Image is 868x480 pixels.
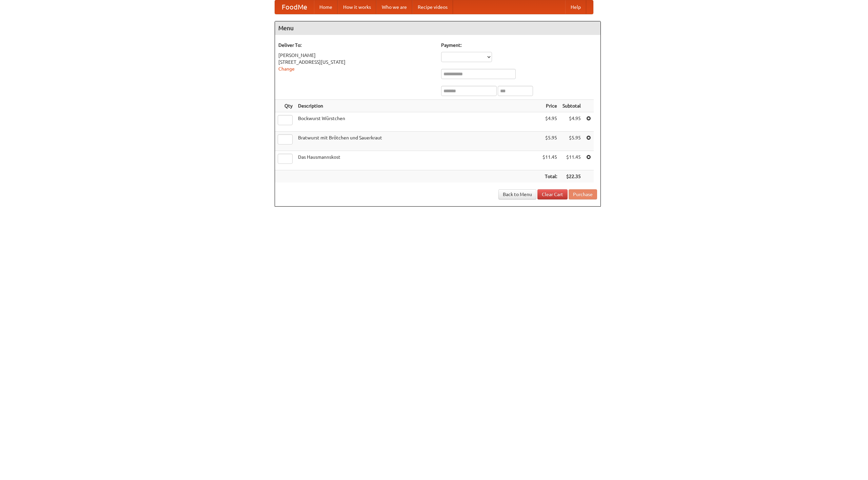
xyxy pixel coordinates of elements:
[441,42,597,49] h5: Payment:
[275,21,600,35] h4: Menu
[295,112,540,132] td: Bockwurst Würstchen
[560,100,584,112] th: Subtotal
[295,132,540,151] td: Bratwurst mit Brötchen und Sauerkraut
[278,66,295,72] a: Change
[560,112,584,132] td: $4.95
[295,100,540,112] th: Description
[338,0,376,14] a: How it works
[498,189,536,199] a: Back to Menu
[314,0,338,14] a: Home
[560,132,584,151] td: $5.95
[560,151,584,170] td: $11.45
[560,170,584,183] th: $22.35
[540,112,560,132] td: $4.95
[540,151,560,170] td: $11.45
[412,0,453,14] a: Recipe videos
[565,0,586,14] a: Help
[540,132,560,151] td: $5.95
[278,42,434,49] h5: Deliver To:
[275,100,295,112] th: Qty
[295,151,540,170] td: Das Hausmannskost
[275,0,314,14] a: FoodMe
[278,59,434,65] div: [STREET_ADDRESS][US_STATE]
[376,0,412,14] a: Who we are
[569,189,597,199] button: Purchase
[540,100,560,112] th: Price
[540,170,560,183] th: Total:
[537,189,568,199] a: Clear Cart
[278,52,434,59] div: [PERSON_NAME]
